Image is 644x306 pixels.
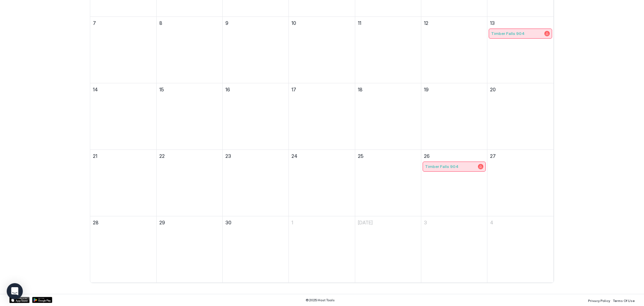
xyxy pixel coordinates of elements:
span: 28 [93,220,99,225]
span: Timber Falls 904 [425,164,459,169]
span: Timber Falls 904 [491,31,525,36]
a: September 27, 2025 [487,150,553,163]
a: September 18, 2025 [355,83,421,97]
td: September 7, 2025 [90,16,156,83]
td: September 9, 2025 [223,16,289,83]
div: Open Intercom Messenger [7,283,23,299]
td: September 29, 2025 [156,216,222,282]
td: September 14, 2025 [90,83,156,149]
a: October 4, 2025 [487,216,553,230]
td: September 24, 2025 [289,149,355,216]
a: October 3, 2025 [421,216,487,230]
td: September 21, 2025 [90,149,156,216]
td: September 13, 2025 [487,16,553,83]
a: September 11, 2025 [355,17,421,30]
a: September 21, 2025 [90,150,156,163]
a: September 7, 2025 [90,17,156,30]
td: September 19, 2025 [421,83,487,149]
span: 12 [424,20,428,26]
td: September 26, 2025 [421,149,487,216]
span: 10 [291,20,296,26]
td: September 20, 2025 [487,83,553,149]
td: September 28, 2025 [90,216,156,282]
span: 26 [424,153,430,159]
span: 16 [225,87,230,92]
span: 7 [93,20,96,26]
td: September 27, 2025 [487,149,553,216]
td: September 17, 2025 [289,83,355,149]
a: September 24, 2025 [289,150,355,163]
span: 20 [490,87,496,92]
span: © 2025 Host Tools [306,298,335,302]
a: Terms Of Use [613,297,635,304]
span: [DATE] [358,220,373,225]
a: September 19, 2025 [421,83,487,97]
span: 1 [291,220,293,225]
span: 30 [225,220,231,225]
span: 24 [291,153,298,159]
a: App Store [9,297,30,303]
a: September 12, 2025 [421,17,487,30]
a: September 20, 2025 [487,83,553,97]
td: September 30, 2025 [223,216,289,282]
a: September 23, 2025 [223,150,288,163]
td: September 12, 2025 [421,16,487,83]
a: September 16, 2025 [223,83,288,97]
a: Privacy Policy [588,297,610,304]
a: September 8, 2025 [157,17,222,30]
td: October 2, 2025 [355,216,421,282]
td: September 15, 2025 [156,83,222,149]
span: 29 [159,220,165,225]
span: Privacy Policy [588,299,610,303]
td: October 3, 2025 [421,216,487,282]
a: September 10, 2025 [289,17,355,30]
a: September 13, 2025 [487,17,553,30]
span: Terms Of Use [613,299,635,303]
a: October 2, 2025 [355,216,421,230]
span: 8 [159,20,162,26]
span: 27 [490,153,496,159]
span: 15 [159,87,164,92]
span: 25 [358,153,364,159]
a: September 30, 2025 [223,216,288,230]
a: September 17, 2025 [289,83,355,97]
a: September 26, 2025 [421,150,487,163]
span: 21 [93,153,97,159]
span: 13 [490,20,495,26]
td: October 1, 2025 [289,216,355,282]
span: 9 [225,20,228,26]
span: 3 [424,220,427,225]
a: Google Play Store [32,297,52,303]
span: 4 [490,220,493,225]
a: September 28, 2025 [90,216,156,230]
td: September 22, 2025 [156,149,222,216]
td: October 4, 2025 [487,216,553,282]
a: September 29, 2025 [157,216,222,230]
td: September 8, 2025 [156,16,222,83]
td: September 11, 2025 [355,16,421,83]
span: 17 [291,87,296,92]
span: 11 [358,20,361,26]
span: 23 [225,153,231,159]
a: October 1, 2025 [289,216,355,230]
span: 19 [424,87,429,92]
td: September 25, 2025 [355,149,421,216]
a: September 15, 2025 [157,83,222,97]
span: 14 [93,87,98,92]
td: September 23, 2025 [223,149,289,216]
a: September 25, 2025 [355,150,421,163]
td: September 10, 2025 [289,16,355,83]
span: 22 [159,153,165,159]
span: 18 [358,87,363,92]
a: September 14, 2025 [90,83,156,97]
td: September 16, 2025 [223,83,289,149]
td: September 18, 2025 [355,83,421,149]
a: September 9, 2025 [223,17,288,30]
a: September 22, 2025 [157,150,222,163]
